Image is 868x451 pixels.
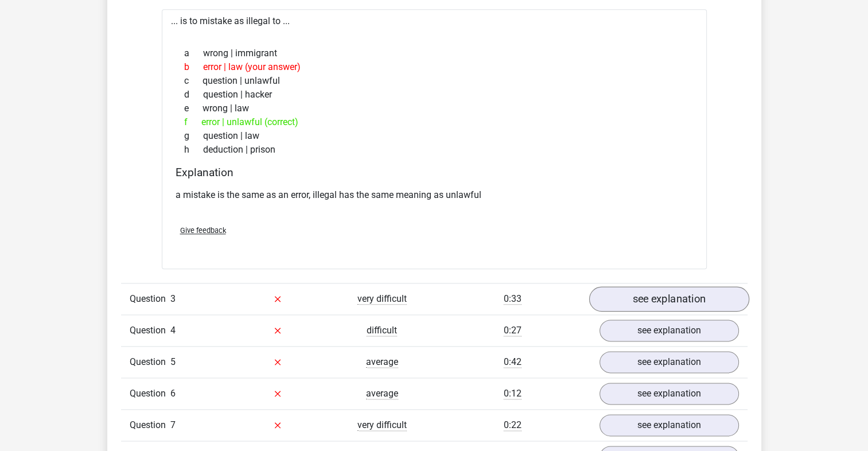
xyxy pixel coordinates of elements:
[504,388,521,399] span: 0:12
[184,102,203,115] span: e
[176,129,693,143] div: question | law
[176,74,693,88] div: question | unlawful
[176,46,693,60] div: wrong | immigrant
[367,325,397,336] span: difficult
[130,418,170,432] span: Question
[504,325,521,336] span: 0:27
[170,419,176,430] span: 7
[357,419,407,431] span: very difficult
[176,102,693,115] div: wrong | law
[170,325,176,336] span: 4
[184,88,203,102] span: d
[170,388,176,399] span: 6
[184,46,203,60] span: a
[504,293,521,305] span: 0:33
[130,355,170,369] span: Question
[600,351,739,373] a: see explanation
[130,324,170,337] span: Question
[130,292,170,306] span: Question
[357,293,407,305] span: very difficult
[170,293,176,304] span: 3
[176,188,693,202] p: a mistake is the same as an error, illegal has the same meaning as unlawful
[184,129,203,143] span: g
[130,387,170,401] span: Question
[366,356,398,368] span: average
[184,115,201,129] span: f
[366,388,398,399] span: average
[170,356,176,367] span: 5
[176,88,693,102] div: question | hacker
[176,166,693,179] h4: Explanation
[176,143,693,157] div: deduction | prison
[180,226,226,235] span: Give feedback
[176,60,693,74] div: error | law (your answer)
[504,419,521,431] span: 0:22
[504,356,521,368] span: 0:42
[600,414,739,436] a: see explanation
[600,320,739,341] a: see explanation
[176,115,693,129] div: error | unlawful (correct)
[600,383,739,405] a: see explanation
[162,9,707,269] div: ... is to mistake as illegal to ...
[184,60,203,74] span: b
[184,74,203,88] span: c
[184,143,203,157] span: h
[589,286,749,312] a: see explanation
